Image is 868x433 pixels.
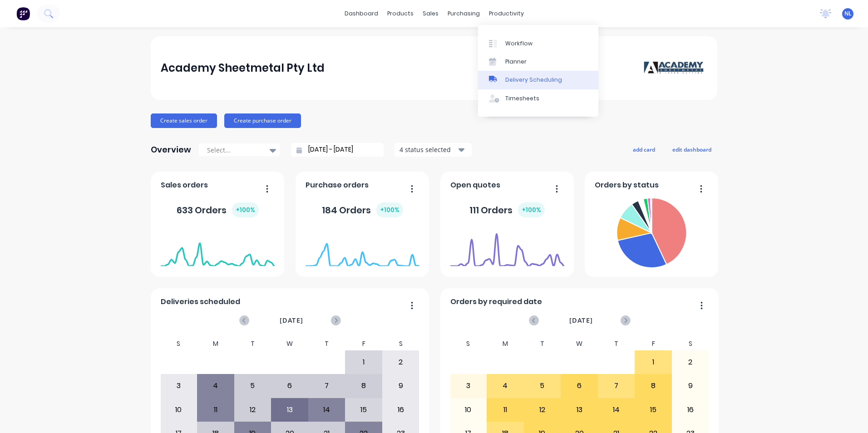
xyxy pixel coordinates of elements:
div: 9 [383,374,419,397]
div: + 100 % [232,202,259,217]
span: Orders by status [595,180,659,191]
div: 6 [561,374,597,397]
div: 1 [635,351,671,374]
div: T [308,337,345,350]
div: T [234,337,271,350]
div: T [598,337,635,350]
div: 7 [309,374,345,397]
div: 11 [487,399,523,421]
div: 5 [235,374,271,397]
div: 6 [271,374,308,397]
span: [DATE] [569,315,593,325]
div: Academy Sheetmetal Pty Ltd [161,59,325,77]
div: 4 [487,374,523,397]
div: M [487,337,524,350]
div: Overview [151,141,191,159]
div: + 100 % [376,202,403,217]
div: productivity [484,7,528,20]
div: S [382,337,419,350]
div: S [160,337,197,350]
span: Open quotes [450,180,500,191]
span: [DATE] [280,315,303,325]
a: Workflow [478,34,598,52]
div: 8 [635,374,671,397]
div: Planner [505,58,527,66]
div: 15 [635,399,671,421]
div: 15 [345,399,382,421]
div: 2 [672,351,709,374]
div: 2 [383,351,419,374]
div: + 100 % [518,202,545,217]
div: 14 [598,399,635,421]
div: sales [418,7,443,20]
div: 3 [161,374,197,397]
button: 4 status selected [395,143,472,157]
div: F [345,337,382,350]
div: W [561,337,598,350]
div: 16 [672,399,709,421]
button: Create purchase order [224,113,301,128]
div: 8 [345,374,382,397]
div: 12 [524,399,561,421]
span: Sales orders [161,180,208,191]
div: 13 [561,399,597,421]
div: products [383,7,418,20]
div: 13 [271,399,308,421]
div: 16 [383,399,419,421]
div: Timesheets [505,94,539,103]
div: 111 Orders [469,202,545,217]
img: Factory [16,7,30,20]
div: S [450,337,487,350]
div: 4 status selected [399,145,457,154]
div: 1 [345,351,382,374]
div: 7 [598,374,635,397]
div: S [672,337,709,350]
div: 10 [450,399,487,421]
div: F [635,337,672,350]
div: 14 [309,399,345,421]
div: purchasing [443,7,484,20]
div: 3 [450,374,487,397]
div: 12 [235,399,271,421]
img: Academy Sheetmetal Pty Ltd [644,61,707,75]
button: Create sales order [151,113,217,128]
span: NL [844,10,852,18]
div: 184 Orders [322,202,403,217]
span: Purchase orders [306,180,369,191]
button: add card [627,143,661,155]
div: 11 [197,399,234,421]
div: 4 [197,374,234,397]
a: dashboard [340,7,383,20]
div: M [197,337,234,350]
div: W [271,337,308,350]
a: Timesheets [478,89,598,108]
div: 633 Orders [177,202,259,217]
div: T [524,337,561,350]
div: Workflow [505,39,533,48]
div: 5 [524,374,561,397]
button: edit dashboard [666,143,717,155]
div: 10 [161,399,197,421]
a: Delivery Scheduling [478,71,598,89]
div: 9 [672,374,709,397]
a: Planner [478,53,598,71]
div: Delivery Scheduling [505,76,562,84]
